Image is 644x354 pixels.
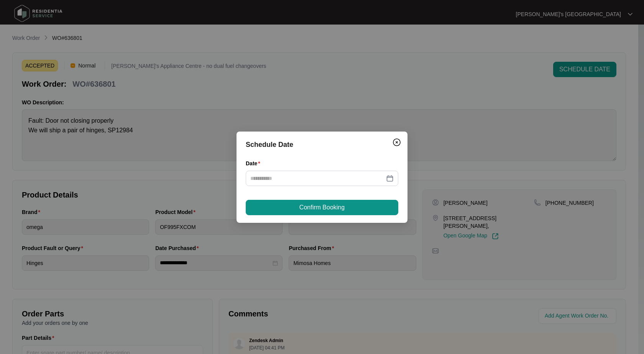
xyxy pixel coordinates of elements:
button: Confirm Booking [246,200,398,215]
input: Date [250,174,384,183]
button: Close [391,136,403,148]
div: Schedule Date [246,139,398,150]
img: closeCircle [392,138,401,147]
span: Confirm Booking [299,203,345,212]
label: Date [246,160,263,167]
